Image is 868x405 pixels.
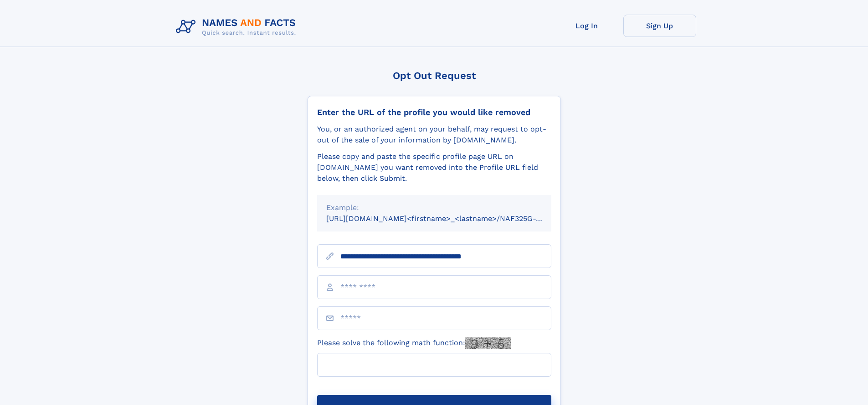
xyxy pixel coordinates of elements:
div: Please copy and paste the specific profile page URL on [DOMAIN_NAME] you want removed into the Pr... [317,151,551,184]
div: Opt Out Request [308,70,561,81]
div: You, or an authorized agent on your behalf, may request to opt-out of the sale of your informatio... [317,124,551,146]
div: Example: [326,202,542,213]
img: Logo Names and Facts [172,15,303,39]
small: [URL][DOMAIN_NAME]<firstname>_<lastname>/NAF325G-xxxxxxxx [326,214,569,223]
a: Log In [550,15,623,37]
label: Please solve the following math function: [317,337,511,349]
a: Sign Up [623,15,696,37]
div: Enter the URL of the profile you would like removed [317,107,551,117]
